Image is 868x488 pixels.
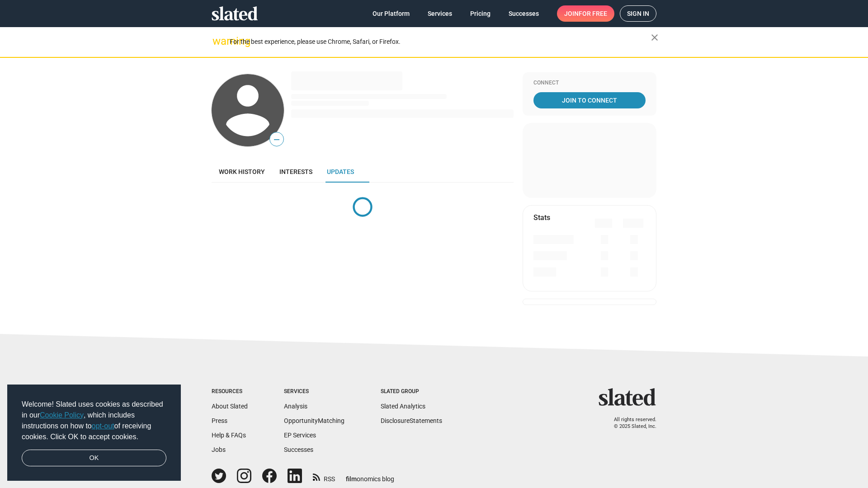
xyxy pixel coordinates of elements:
span: Updates [327,168,354,175]
span: Join [564,5,607,22]
mat-icon: warning [212,36,223,47]
a: Our Platform [365,5,417,22]
a: Slated Analytics [381,403,425,410]
span: — [270,134,283,145]
a: Press [212,417,227,424]
span: Services [428,5,452,22]
span: film [346,475,357,483]
a: Pricing [463,5,498,22]
a: About Slated [212,403,248,410]
div: Resources [212,388,248,395]
span: Sign in [627,6,649,21]
span: Pricing [470,5,491,22]
mat-icon: close [649,32,660,43]
span: Our Platform [373,5,410,22]
a: Join To Connect [533,92,646,108]
a: Joinfor free [557,5,614,22]
a: Jobs [212,446,226,453]
div: For the best experience, please use Chrome, Safari, or Firefox. [230,36,651,48]
a: dismiss cookie message [22,450,166,467]
span: Interests [279,168,312,175]
span: Work history [219,168,265,175]
a: Work history [212,161,272,183]
div: Connect [533,80,646,87]
span: Join To Connect [535,92,644,108]
a: Successes [284,446,313,453]
a: Updates [320,161,361,183]
a: OpportunityMatching [284,417,344,424]
a: Successes [501,5,546,22]
mat-card-title: Stats [533,213,550,222]
span: Successes [509,5,539,22]
a: Help & FAQs [212,432,246,439]
a: Analysis [284,403,307,410]
a: Sign in [620,5,656,22]
a: Services [420,5,459,22]
a: EP Services [284,432,316,439]
a: RSS [313,469,335,483]
a: Cookie Policy [40,411,84,419]
div: cookieconsent [7,385,181,481]
span: Welcome! Slated uses cookies as described in our , which includes instructions on how to of recei... [22,399,166,442]
div: Services [284,388,344,395]
div: Slated Group [381,388,442,395]
p: All rights reserved. © 2025 Slated, Inc. [604,417,656,430]
a: Interests [272,161,320,183]
a: DisclosureStatements [381,417,442,424]
span: for free [579,5,607,22]
a: filmonomics blog [346,468,394,483]
a: opt-out [92,422,114,430]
